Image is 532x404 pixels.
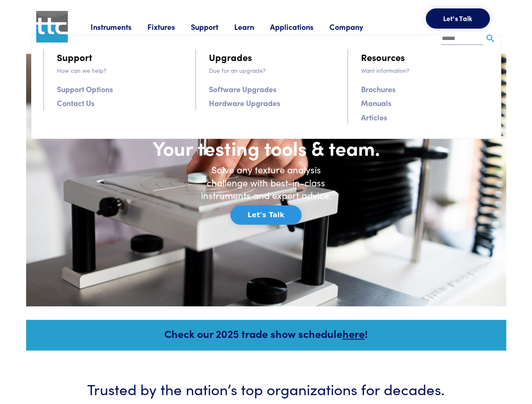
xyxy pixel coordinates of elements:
a: Articles [361,111,387,123]
a: Learn [234,21,270,32]
a: here [342,326,365,341]
h5: Check our 2025 trade show schedule ! [37,326,495,341]
a: Hardware Upgrades [209,97,280,109]
a: Fixtures [147,21,191,32]
a: Support [57,50,92,64]
a: Resources [361,50,405,64]
a: Applications [270,21,329,32]
p: Due for an upgrade? [209,66,337,75]
a: Upgrades [209,50,252,64]
h3: Trusted by the nation’s top organizations for decades. [51,378,481,399]
button: Let's Talk [230,205,302,225]
a: Brochures [361,83,396,95]
a: Instruments [91,21,147,32]
p: Want information? [361,66,489,75]
p: How can we help? [57,66,185,75]
a: Company [329,21,379,32]
a: Contact Us [57,97,94,109]
a: Manuals [361,97,391,109]
h1: Your testing tools & team. [123,136,409,160]
a: Support [191,21,234,32]
img: ttc_logo_1x1_v1.0.png [36,11,68,43]
h6: Solve any texture analysis challenge with best-in-class instruments and expert advice. [195,163,338,202]
a: Support Options [57,83,113,95]
a: Software Upgrades [209,83,276,95]
button: Let's Talk [426,8,490,29]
